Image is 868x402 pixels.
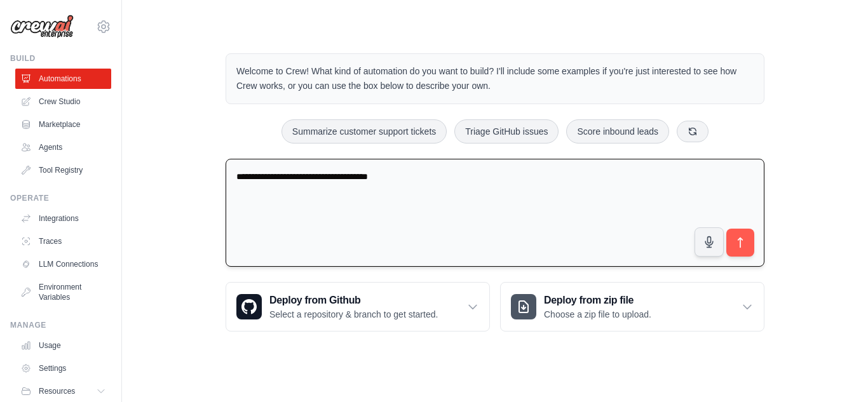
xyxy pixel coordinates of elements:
[10,320,111,330] div: Manage
[15,254,111,274] a: LLM Connections
[15,277,111,307] a: Environment Variables
[39,386,75,396] span: Resources
[15,114,111,135] a: Marketplace
[804,341,868,402] iframe: Chat Widget
[15,208,111,229] a: Integrations
[236,64,754,93] p: Welcome to Crew! What kind of automation do you want to build? I'll include some examples if you'...
[15,231,111,251] a: Traces
[544,308,651,321] p: Choose a zip file to upload.
[10,53,111,64] div: Build
[15,91,111,112] a: Crew Studio
[566,119,669,144] button: Score inbound leads
[15,137,111,157] a: Agents
[269,308,438,321] p: Select a repository & branch to get started.
[15,381,111,401] button: Resources
[10,15,74,39] img: Logo
[15,335,111,356] a: Usage
[15,160,111,180] a: Tool Registry
[15,358,111,379] a: Settings
[454,119,559,144] button: Triage GitHub issues
[10,193,111,203] div: Operate
[544,293,651,308] h3: Deploy from zip file
[281,119,447,144] button: Summarize customer support tickets
[15,69,111,89] a: Automations
[269,293,438,308] h3: Deploy from Github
